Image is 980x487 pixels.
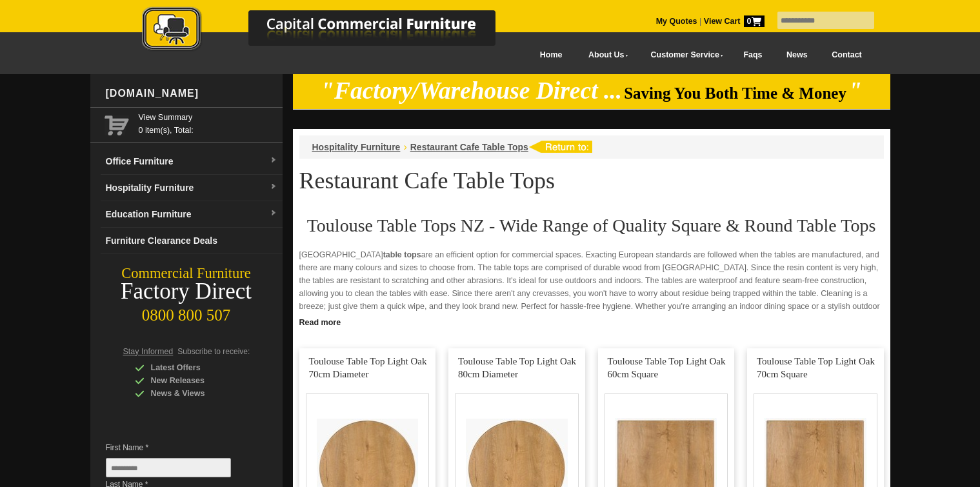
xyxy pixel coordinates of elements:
a: Click to read more [293,313,890,329]
div: 0800 800 507 [90,300,283,324]
p: [GEOGRAPHIC_DATA] are an efficient option for commercial spaces. Exacting European standards are ... [299,248,884,326]
a: Furniture Clearance Deals [101,228,283,254]
img: dropdown [270,157,277,164]
strong: View Cart [704,17,765,26]
img: return to [528,141,592,153]
span: Subscribe to receive: [177,347,250,356]
em: "Factory/Warehouse Direct ... [321,77,622,104]
h1: Restaurant Cafe Table Tops [299,168,884,193]
span: 0 item(s), Total: [139,111,277,135]
a: Office Furnituredropdown [101,148,283,175]
img: dropdown [270,183,277,191]
a: View Summary [139,111,277,124]
div: [DOMAIN_NAME] [101,74,283,113]
div: Factory Direct [90,283,283,301]
a: Restaurant Cafe Table Tops [410,142,528,152]
em: " [848,77,862,104]
a: Contact [819,41,874,70]
li: › [403,141,406,154]
div: News & Views [135,387,257,400]
div: New Releases [135,374,257,387]
img: dropdown [270,210,277,217]
a: Customer Service [636,41,731,70]
a: Faqs [732,41,775,70]
span: Saving You Both Time & Money [624,84,846,102]
a: Education Furnituredropdown [101,201,283,228]
img: Capital Commercial Furniture Logo [106,6,558,54]
h2: Toulouse Table Tops NZ - Wide Range of Quality Square & Round Table Tops [299,216,884,235]
input: First Name * [106,458,231,477]
strong: table tops [383,250,421,259]
a: My Quotes [656,17,697,26]
a: View Cart0 [701,17,764,26]
a: Hospitality Furniture [312,142,401,152]
span: Stay Informed [123,347,174,356]
div: Commercial Furniture [90,264,283,283]
a: Capital Commercial Furniture Logo [106,6,558,57]
a: News [774,41,819,70]
a: Hospitality Furnituredropdown [101,175,283,201]
a: About Us [574,41,636,70]
div: Latest Offers [135,361,257,374]
span: First Name * [106,441,250,454]
span: 0 [744,15,765,27]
